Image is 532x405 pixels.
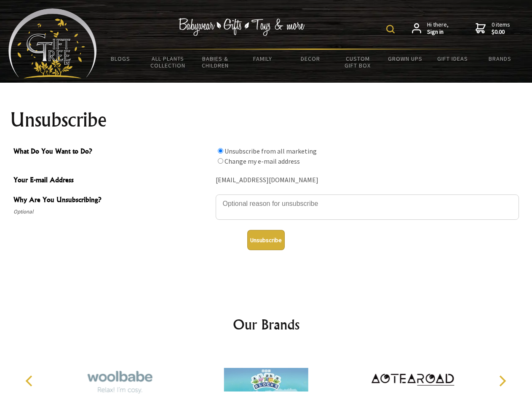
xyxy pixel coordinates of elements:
span: Your E-mail Address [13,175,211,187]
strong: Sign in [427,28,449,36]
input: What Do You Want to Do? [218,148,223,154]
a: Decor [286,50,334,67]
a: BLOGS [97,50,144,67]
a: Gift Ideas [429,50,476,67]
a: Grown Ups [381,50,429,67]
span: 0 items [492,21,510,36]
h2: Our Brands [17,314,516,335]
textarea: Why Are You Unsubscribing? [216,194,519,220]
h1: Unsubscribe [10,110,522,130]
img: Babywear - Gifts - Toys & more [179,18,305,36]
label: Unsubscribe from all marketing [225,147,317,155]
a: Family [239,50,287,67]
a: Hi there,Sign in [412,21,449,36]
span: Hi there, [427,21,449,36]
a: Babies & Children [192,50,239,74]
span: What Do You Want to Do? [13,146,211,158]
input: What Do You Want to Do? [218,158,223,164]
span: Why Are You Unsubscribing? [13,194,211,207]
span: Optional [13,207,211,217]
a: Brands [476,50,524,67]
div: [EMAIL_ADDRESS][DOMAIN_NAME] [216,174,519,187]
a: Custom Gift Box [334,50,382,74]
button: Previous [21,372,40,390]
button: Next [493,372,511,390]
label: Change my e-mail address [225,157,300,165]
button: Unsubscribe [247,230,285,250]
strong: $0.00 [492,28,510,36]
img: product search [386,25,395,33]
a: All Plants Collection [144,50,192,74]
a: 0 items$0.00 [476,21,510,36]
img: Babyware - Gifts - Toys and more... [8,8,97,78]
